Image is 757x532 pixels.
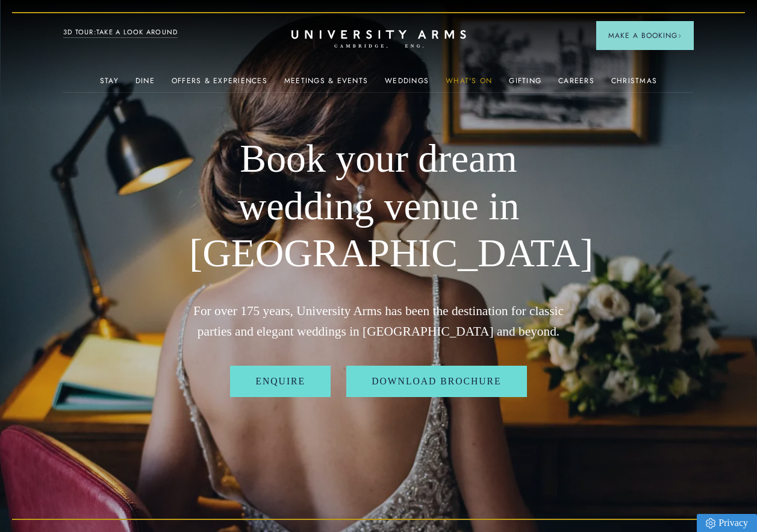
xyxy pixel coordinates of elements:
a: Enquire [230,366,331,396]
a: Download Brochure [346,366,526,396]
a: Careers [558,77,594,92]
img: Privacy [706,518,715,528]
img: Arrow icon [678,34,682,38]
a: Privacy [697,514,757,532]
a: Gifting [509,77,541,92]
span: Make a Booking [608,30,682,41]
a: Dine [136,77,155,92]
button: Make a BookingArrow icon [596,21,694,50]
p: For over 175 years, University Arms has been the destination for classic parties and elegant wedd... [189,301,568,342]
a: 3D TOUR:TAKE A LOOK AROUND [63,27,178,38]
a: Weddings [385,77,429,92]
a: Stay [100,77,119,92]
a: Home [291,30,466,49]
a: Meetings & Events [284,77,368,92]
a: Offers & Experiences [172,77,267,92]
a: Christmas [611,77,657,92]
a: What's On [446,77,492,92]
h1: Book your dream wedding venue in [GEOGRAPHIC_DATA] [189,135,568,277]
